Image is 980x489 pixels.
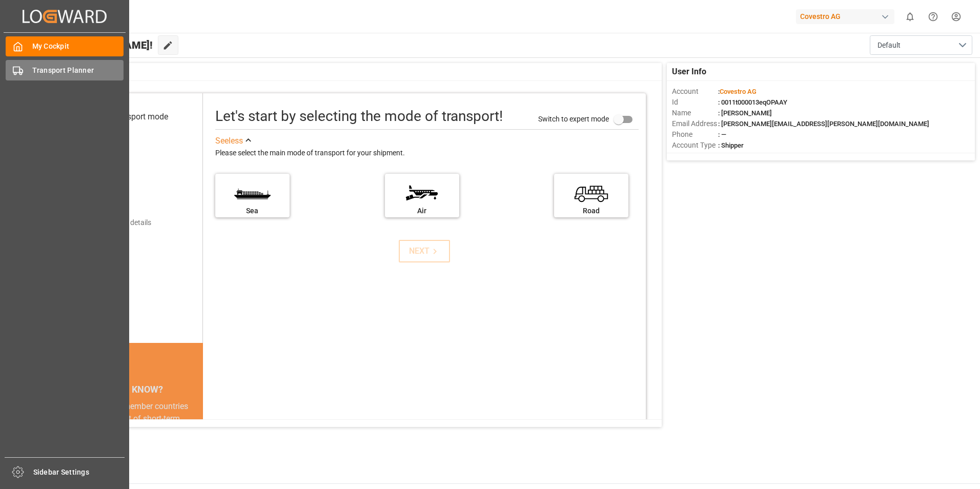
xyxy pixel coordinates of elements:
span: Default [877,40,901,51]
div: Add shipping details [87,217,151,228]
span: : [718,88,757,95]
span: Email Address [672,118,718,129]
div: Let's start by selecting the mode of transport! [215,106,503,127]
span: Switch to expert mode [538,114,609,123]
span: My Cockpit [32,41,124,52]
span: Transport Planner [32,65,124,76]
button: next slide / item [189,400,203,474]
span: Account Type [672,140,718,151]
button: Covestro AG [796,7,899,26]
div: Please select the main mode of transport for your shipment. [215,147,639,159]
span: : [PERSON_NAME] [718,109,772,117]
span: : Shipper [718,141,744,149]
span: Hello [PERSON_NAME]! [43,35,153,55]
span: Name [672,108,718,118]
div: Air [390,206,454,216]
span: : [PERSON_NAME][EMAIL_ADDRESS][PERSON_NAME][DOMAIN_NAME] [718,120,929,128]
button: show 0 new notifications [899,5,922,28]
div: NEXT [409,245,440,257]
span: : — [718,131,726,138]
button: NEXT [399,240,450,262]
span: Phone [672,129,718,140]
a: Transport Planner [6,60,124,80]
div: See less [215,135,243,147]
span: Sidebar Settings [33,467,125,478]
button: Help Center [922,5,945,28]
div: Covestro AG [796,9,894,24]
span: Id [672,97,718,108]
a: My Cockpit [6,36,124,56]
button: open menu [870,35,972,55]
span: Account [672,86,718,97]
div: Road [559,206,623,216]
span: User Info [672,66,706,78]
div: Sea [220,206,284,216]
span: : 0011t000013eqOPAAY [718,98,787,106]
span: Covestro AG [720,88,757,95]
